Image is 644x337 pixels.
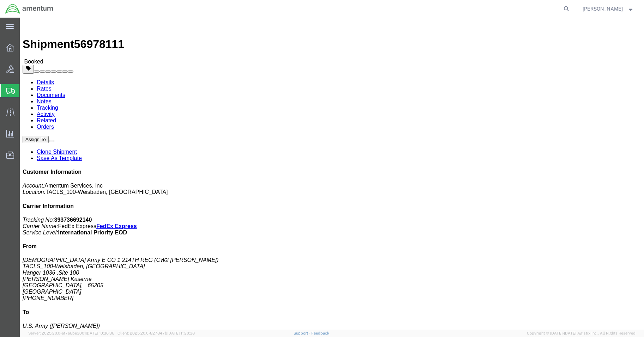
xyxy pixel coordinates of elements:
[583,5,623,13] span: Eddie Gonzalez
[311,331,329,335] a: Feedback
[5,4,54,14] img: logo
[167,331,195,335] span: [DATE] 11:20:38
[118,331,195,335] span: Client: 2025.20.0-827847b
[20,18,644,330] iframe: FS Legacy Container
[527,330,636,336] span: Copyright © [DATE]-[DATE] Agistix Inc., All Rights Reserved
[294,331,311,335] a: Support
[582,5,634,13] button: [PERSON_NAME]
[86,331,114,335] span: [DATE] 10:36:36
[28,331,114,335] span: Server: 2025.20.0-af7a6be3001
